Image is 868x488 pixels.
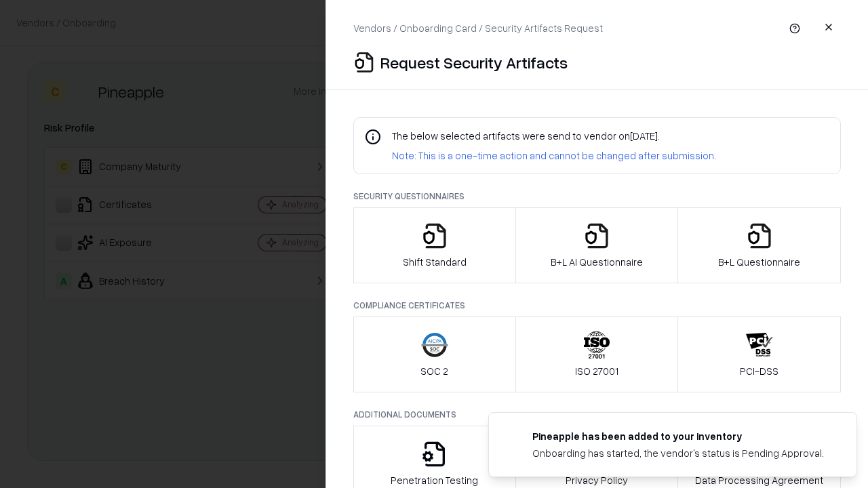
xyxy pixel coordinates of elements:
div: Onboarding has started, the vendor's status is Pending Approval. [532,446,824,460]
div: Pineapple has been added to your inventory [532,429,824,443]
p: PCI-DSS [740,364,778,378]
button: SOC 2 [353,317,516,392]
button: PCI-DSS [677,317,841,392]
p: SOC 2 [420,364,448,378]
p: Additional Documents [353,409,841,420]
p: B+L Questionnaire [718,255,800,269]
button: ISO 27001 [515,317,679,392]
p: Data Processing Agreement [695,473,823,487]
p: B+L AI Questionnaire [551,255,643,269]
p: Compliance Certificates [353,300,841,311]
p: Privacy Policy [566,473,628,487]
button: B+L Questionnaire [677,207,841,283]
p: The below selected artifacts were send to vendor on [DATE] . [392,129,716,143]
p: Shift Standard [403,255,467,269]
p: Vendors / Onboarding Card / Security Artifacts Request [353,21,603,35]
button: Shift Standard [353,207,516,283]
p: ISO 27001 [575,364,618,378]
button: B+L AI Questionnaire [515,207,679,283]
p: Penetration Testing [391,473,478,487]
p: Note: This is a one-time action and cannot be changed after submission. [392,148,716,163]
p: Request Security Artifacts [380,52,568,73]
img: pineappleenergy.com [505,429,521,445]
p: Security Questionnaires [353,190,841,202]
